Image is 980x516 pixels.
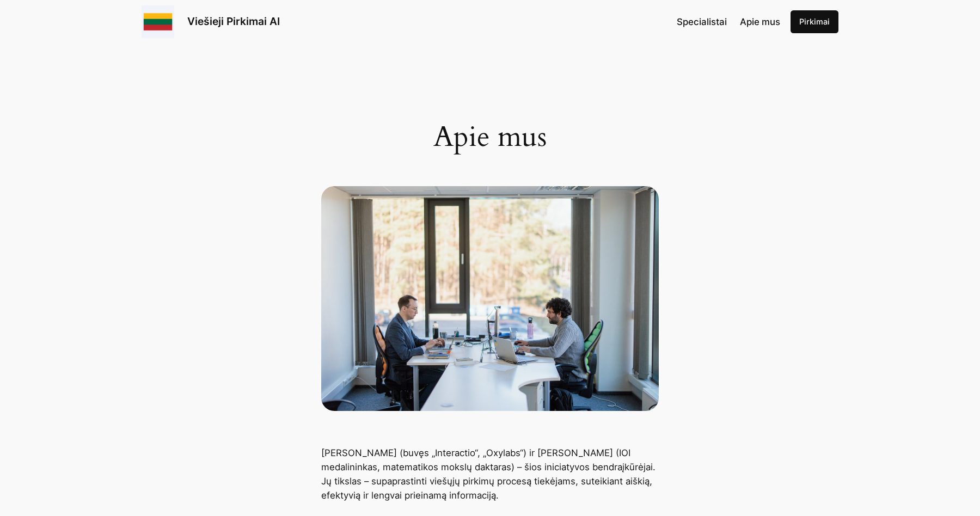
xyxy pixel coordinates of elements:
a: Apie mus [740,15,780,29]
span: Specialistai [677,16,727,27]
a: Specialistai [677,15,727,29]
a: Pirkimai [791,10,838,33]
a: Viešieji Pirkimai AI [187,15,280,28]
span: Apie mus [740,16,780,27]
img: Viešieji pirkimai logo [142,5,174,38]
nav: Navigation [677,15,780,29]
h1: Apie mus [321,121,659,153]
